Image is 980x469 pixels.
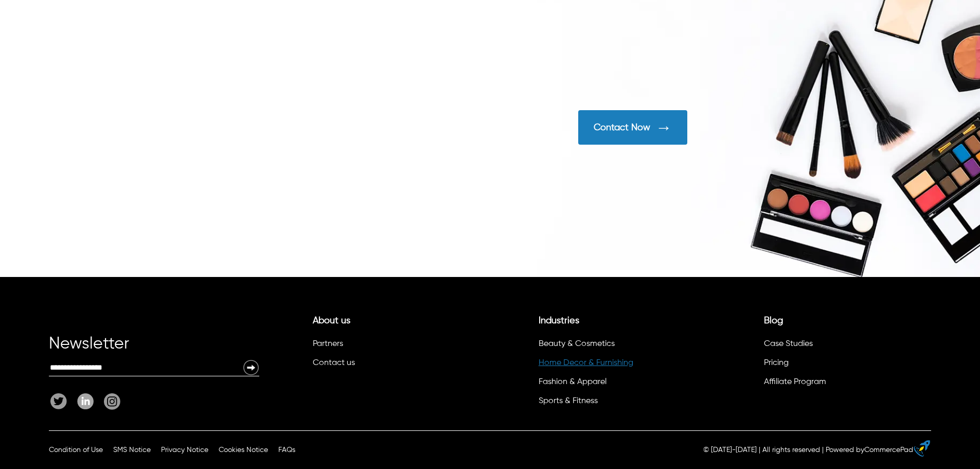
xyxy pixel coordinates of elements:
[914,440,930,457] img: eCommerce builder by CommercePad
[539,359,633,367] a: Home Decor & Furnishing
[313,316,350,325] a: About us
[104,393,120,410] img: Instagram
[539,397,598,405] a: Sports & Fitness
[822,445,824,455] div: |
[762,374,925,393] li: Affiliate Program
[762,355,925,374] li: Pricing
[113,446,151,454] a: SMS Notice
[77,393,94,409] img: Linkedin
[537,374,700,393] li: Fashion & Apparel
[539,378,607,386] a: Fashion & Apparel
[764,316,783,325] a: Blog
[762,336,925,355] li: Case Studies
[703,445,820,455] p: © [DATE]-[DATE] | All rights reserved
[72,393,99,410] a: Linkedin
[578,110,931,145] a: Contact Now
[916,440,930,460] a: eCommerce builder by CommercePad
[219,446,268,454] a: Cookies Notice
[764,340,813,348] a: Case Studies
[537,355,700,374] li: Home Decor & Furnishing
[49,153,490,168] div: Get in touch with your dream team now and walk towards success!
[537,393,700,412] li: Sports & Fitness
[161,446,208,454] a: Privacy Notice
[49,339,259,359] div: Newsletter
[50,393,72,410] a: Twitter
[49,446,103,454] a: Condition of Use
[764,378,826,386] a: Affiliate Program
[539,316,579,325] a: Industries
[537,336,700,355] li: Beauty & Cosmetics
[539,340,615,348] a: Beauty & Cosmetics
[313,340,343,348] a: Partners
[219,446,268,454] span: Cookies Policy
[311,336,474,355] li: Partners
[864,446,913,454] a: CommercePad
[50,393,67,409] img: Twitter
[243,359,259,376] img: Newsletter Submit
[49,92,490,143] h2: Give your Beauty and Cosmetic Brand an eCommerceMD Upgrade
[311,355,474,374] li: Contact us
[826,445,913,455] div: Powered by
[764,359,789,367] a: Pricing
[99,393,120,410] a: Instagram
[313,359,355,367] a: Contact us
[594,122,650,133] div: Contact Now
[278,446,295,454] a: FAQs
